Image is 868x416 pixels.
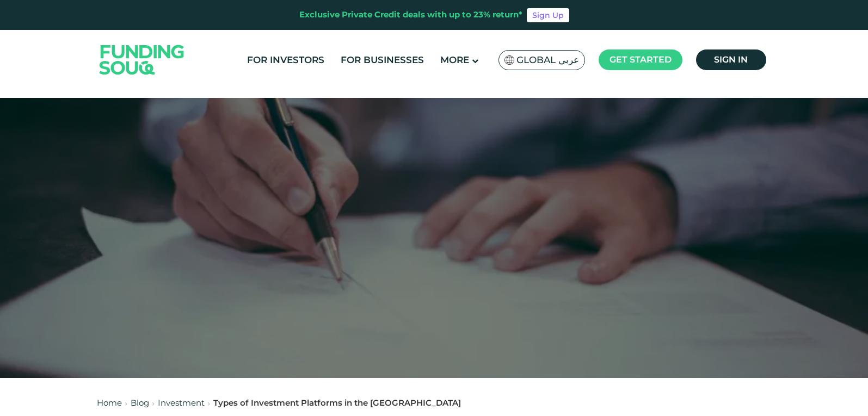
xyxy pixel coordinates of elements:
a: For Investors [244,51,327,69]
div: Exclusive Private Credit deals with up to 23% return* [299,9,522,21]
a: Investment [158,398,205,408]
a: Blog [131,398,149,408]
span: Global عربي [516,54,579,66]
a: Sign in [696,49,766,70]
div: Types of Investment Platforms in the [GEOGRAPHIC_DATA] [213,397,461,409]
img: Logo [89,32,195,87]
span: Sign in [714,54,748,65]
span: More [440,54,469,65]
img: SA Flag [504,55,514,65]
span: Get started [610,54,672,65]
a: Home [97,398,122,408]
a: For Businesses [338,51,427,69]
a: Sign Up [527,8,569,22]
